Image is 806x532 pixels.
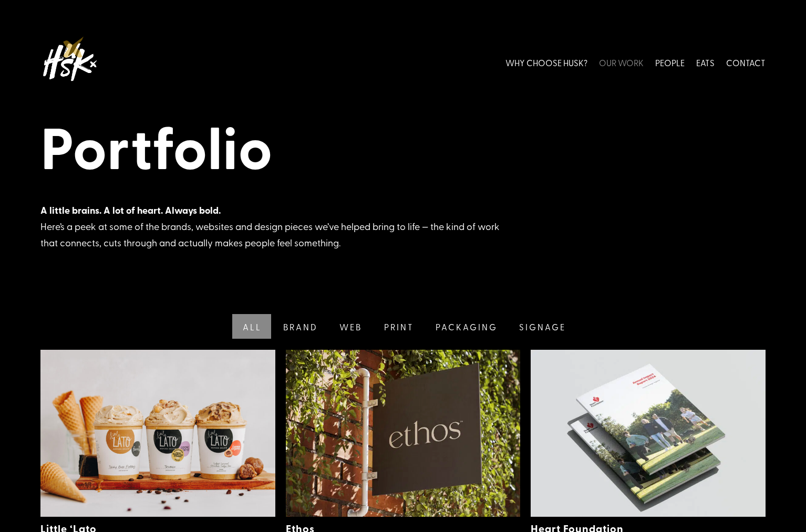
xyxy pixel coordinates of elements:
a: WHY CHOOSE HUSK? [505,39,587,86]
a: Print [372,314,424,339]
a: Signage [507,314,576,339]
a: EATS [696,39,715,86]
a: Brand [271,314,328,339]
h1: Portfolio [40,112,766,186]
a: Packaging [423,314,508,339]
a: PEOPLE [655,39,685,86]
strong: A little brains. A lot of heart. Always bold. [40,203,221,217]
a: All [230,314,271,339]
a: CONTACT [726,39,766,86]
a: Web [327,314,372,339]
img: Husk logo [40,39,98,86]
img: Ethos [286,350,521,517]
img: Heart Foundation [531,350,766,517]
div: Here’s a peek at some of the brands, websites and design pieces we’ve helped bring to life — the ... [40,202,513,251]
a: OUR WORK [599,39,644,86]
img: Little ‘Lato [40,350,275,517]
